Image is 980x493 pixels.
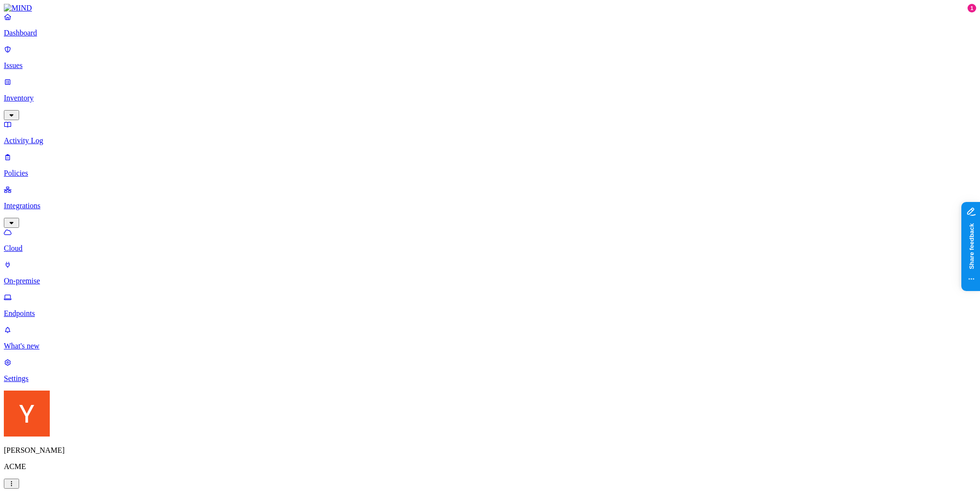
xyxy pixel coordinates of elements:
[4,94,976,102] p: Inventory
[4,136,976,145] p: Activity Log
[4,374,976,383] p: Settings
[4,4,32,12] img: MIND
[4,169,976,178] p: Policies
[4,309,976,318] p: Endpoints
[4,202,976,210] p: Integrations
[4,277,976,285] p: On-premise
[4,391,50,437] img: Yoav Shaked
[968,4,976,12] div: 1
[4,29,976,37] p: Dashboard
[4,446,976,455] p: [PERSON_NAME]
[4,61,976,70] p: Issues
[4,342,976,350] p: What's new
[4,462,976,471] p: ACME
[4,244,976,253] p: Cloud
